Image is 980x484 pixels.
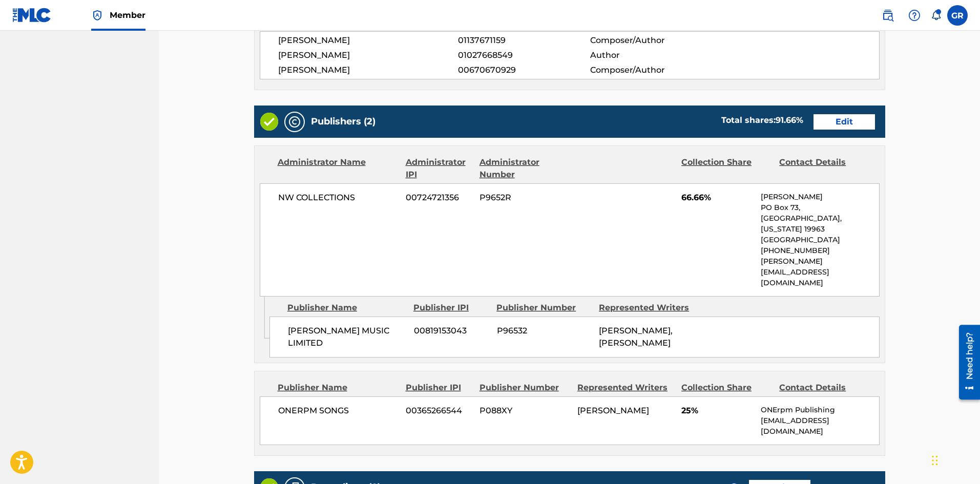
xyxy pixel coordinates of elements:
span: 25% [681,405,754,417]
iframe: Resource Center [951,321,980,404]
p: [PHONE_NUMBER] [761,245,879,256]
div: Drag [932,445,938,476]
p: [GEOGRAPHIC_DATA], [US_STATE] 19963 [761,213,879,235]
p: [PERSON_NAME][EMAIL_ADDRESS][DOMAIN_NAME] [761,256,879,288]
a: Edit [814,114,875,130]
h5: Publishers (2) [311,116,376,128]
div: Total shares: [721,114,803,127]
span: Composer/Author [590,64,711,76]
div: Publisher Number [479,382,570,394]
div: Publisher Number [496,302,591,314]
div: Publisher IPI [406,382,472,394]
img: Publishers [288,116,301,128]
p: ONErpm Publishing [761,405,879,415]
span: 00670670929 [458,64,590,76]
div: Publisher IPI [413,302,489,314]
span: [PERSON_NAME] MUSIC LIMITED [288,325,406,349]
img: Top Rightsholder [91,9,103,22]
div: Notifications [931,10,941,20]
span: Author [590,49,711,61]
span: [PERSON_NAME] [278,34,458,47]
span: 00819153043 [414,325,489,337]
div: Publisher Name [287,302,406,314]
img: Valid [260,113,278,131]
span: [PERSON_NAME], [PERSON_NAME] [599,326,673,348]
img: search [882,9,894,22]
div: Contact Details [779,382,869,394]
img: help [908,9,921,22]
span: [PERSON_NAME] [278,64,458,76]
span: 91.66 % [776,115,803,125]
p: [PERSON_NAME] [761,192,879,202]
div: User Menu [947,5,968,26]
iframe: Chat Widget [929,435,980,484]
div: Collection Share [681,156,772,181]
div: Publisher Name [278,382,398,394]
span: 66.66% [681,192,754,204]
span: P088XY [479,405,570,417]
span: P96532 [497,325,592,337]
span: Composer/Author [590,34,711,47]
p: [EMAIL_ADDRESS][DOMAIN_NAME] [761,415,879,437]
a: Public Search [878,5,898,26]
span: ONERPM SONGS [278,405,399,417]
span: NW COLLECTIONS [278,192,399,204]
div: Represented Writers [577,382,674,394]
span: 01027668549 [458,49,590,61]
span: P9652R [479,192,570,204]
span: [PERSON_NAME] [577,406,649,415]
p: [GEOGRAPHIC_DATA] [761,235,879,245]
span: 00365266544 [406,405,472,417]
div: Represented Writers [599,302,694,314]
img: MLC Logo [12,8,52,23]
div: Administrator Name [278,156,398,181]
span: [PERSON_NAME] [278,49,458,61]
span: Member [110,9,145,21]
span: 00724721356 [406,192,472,204]
div: Administrator Number [479,156,570,181]
div: Collection Share [681,382,772,394]
span: 01137671159 [458,34,590,47]
div: Help [904,5,925,26]
div: Contact Details [779,156,869,181]
div: Administrator IPI [406,156,472,181]
p: PO Box 73, [761,202,879,213]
